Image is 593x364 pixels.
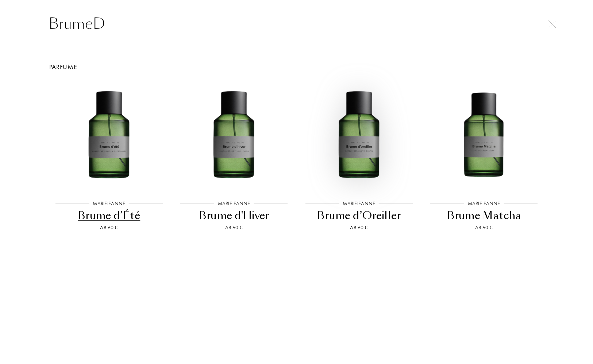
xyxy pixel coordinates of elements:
[428,80,540,192] img: Brume Matcha
[50,224,169,232] div: Ab 60 €
[174,224,294,232] div: Ab 60 €
[297,72,422,241] a: Brume d’OreillerMarieJeanneBrume d’OreillerAb 60 €
[53,80,165,192] img: Brume d’Été
[172,72,297,241] a: Brume d'HiverMarieJeanneBrume d'HiverAb 60 €
[50,209,169,223] div: Brume d’Été
[421,72,547,241] a: Brume MatchaMarieJeanneBrume MatchaAb 60 €
[174,209,294,223] div: Brume d'Hiver
[34,13,559,35] input: Suche
[300,209,419,223] div: Brume d’Oreiller
[47,72,172,241] a: Brume d’ÉtéMarieJeanneBrume d’ÉtéAb 60 €
[339,200,379,207] div: MarieJeanne
[424,209,544,223] div: Brume Matcha
[303,80,415,192] img: Brume d’Oreiller
[89,200,129,207] div: MarieJeanne
[424,224,544,232] div: Ab 60 €
[464,200,504,207] div: MarieJeanne
[41,62,552,72] div: Parfume
[548,20,556,28] img: cross.svg
[214,200,254,207] div: MarieJeanne
[178,80,290,192] img: Brume d'Hiver
[300,224,419,232] div: Ab 60 €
